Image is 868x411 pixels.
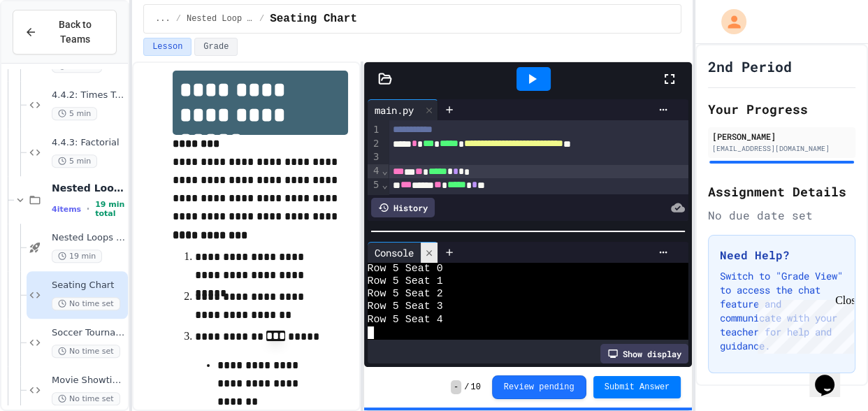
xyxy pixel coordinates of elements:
span: 10 [470,382,480,393]
span: Row 5 Seat 1 [368,275,443,288]
span: Nested Loop Practice [187,13,254,24]
div: 4 [368,164,382,178]
div: 2 [368,137,382,151]
span: Nested Loop Practice [52,182,125,194]
div: 5 [368,178,382,192]
span: Row 5 Seat 3 [368,301,443,313]
div: Console [368,245,421,260]
button: Submit Answer [593,376,681,398]
span: No time set [52,345,120,358]
span: • [87,203,89,215]
div: 3 [368,150,382,164]
span: Back to Teams [45,17,105,47]
div: main.py [368,103,421,117]
button: Back to Teams [13,10,117,55]
div: 6 [368,192,382,206]
span: 4 items [52,205,81,214]
span: / [464,382,469,393]
span: 19 min total [95,200,125,218]
div: 1 [368,123,382,137]
span: Seating Chart [52,280,125,291]
span: Row 5 Seat 0 [368,263,443,275]
span: 5 min [52,107,97,120]
h1: 2nd Period [708,57,792,76]
span: ... [155,13,171,24]
span: No time set [52,297,120,310]
span: No time set [52,392,120,405]
span: Submit Answer [605,382,670,393]
button: Review pending [492,375,586,399]
span: - [451,380,461,394]
iframe: chat widget [752,294,854,354]
div: My Account [707,6,750,38]
h2: Your Progress [708,99,855,119]
p: Switch to "Grade View" to access the chat feature and communicate with your teacher for help and ... [720,269,844,353]
span: 19 min [52,250,102,263]
div: [EMAIL_ADDRESS][DOMAIN_NAME] [712,143,851,154]
div: No due date set [708,207,855,224]
span: Fold line [382,165,389,176]
button: Lesson [143,38,191,56]
div: Console [368,242,438,263]
div: main.py [368,99,438,120]
span: 4.4.3: Factorial [52,137,125,149]
span: 4.4.2: Times Table [52,89,125,101]
h3: Need Help? [720,247,844,264]
span: Row 5 Seat 4 [368,314,443,326]
span: Soccer Tournament Schedule [52,327,125,339]
span: Nested Loops - Quiz [52,232,125,244]
div: History [371,198,435,217]
span: Row 5 Seat 2 [368,288,443,301]
span: / [259,13,264,24]
div: Chat with us now!Close [6,6,96,89]
span: / [176,13,181,24]
div: Show display [600,344,688,363]
span: Movie Showtimes Table [52,375,125,387]
div: [PERSON_NAME] [712,130,851,143]
span: Seating Chart [270,10,357,27]
span: 5 min [52,154,97,168]
iframe: chat widget [809,355,854,397]
button: Grade [194,38,238,56]
span: Fold line [382,179,389,190]
h2: Assignment Details [708,182,855,201]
